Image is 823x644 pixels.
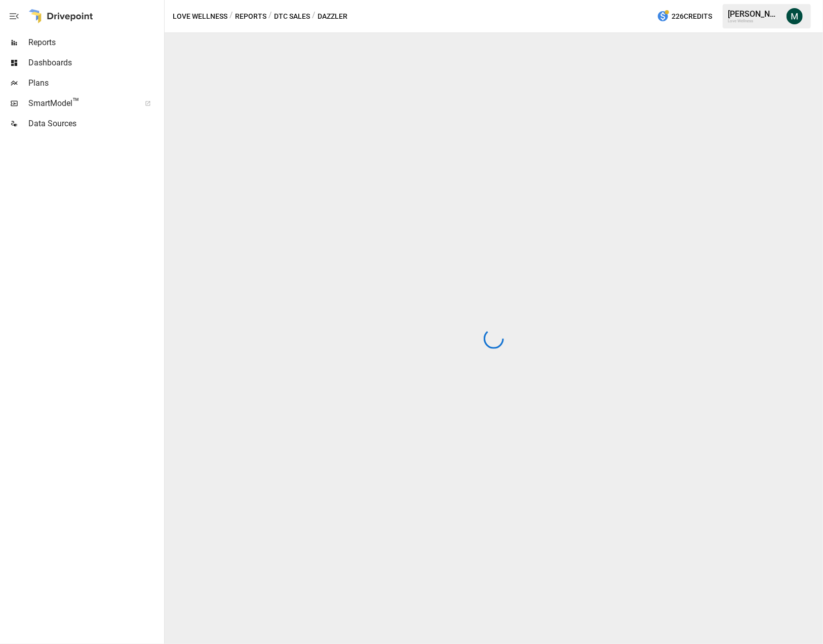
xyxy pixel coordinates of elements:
button: Michael Cormack [780,2,809,30]
button: DTC Sales [274,10,310,23]
div: / [312,10,316,23]
div: Love Wellness [728,19,780,23]
img: Michael Cormack [787,8,803,24]
span: Data Sources [28,118,162,130]
span: Dashboards [28,57,162,69]
span: 226 Credits [672,10,712,23]
span: Plans [28,77,162,89]
span: ™ [72,96,80,109]
span: SmartModel [28,97,134,110]
button: Love Wellness [173,10,227,23]
div: / [268,10,272,23]
button: 226Credits [653,7,716,26]
div: / [229,10,233,23]
span: Reports [28,37,162,49]
button: Reports [235,10,266,23]
div: [PERSON_NAME] [728,9,780,19]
